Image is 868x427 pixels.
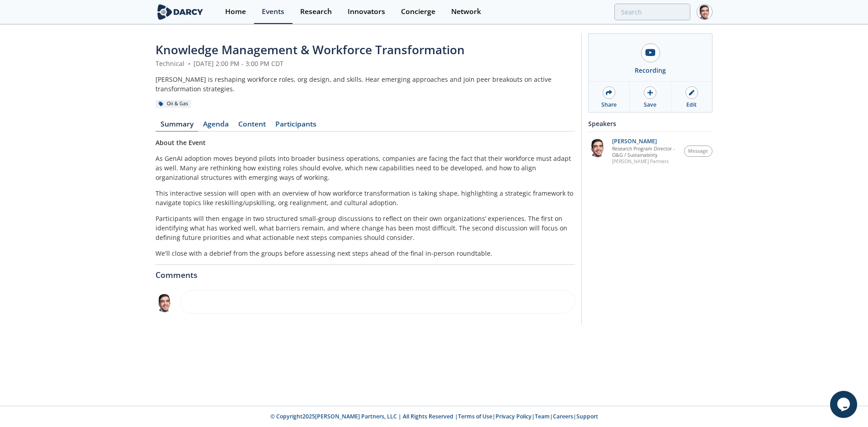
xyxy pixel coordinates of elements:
[156,188,575,207] p: This interactive session will open with an overview of how workforce transformation is taking sha...
[612,138,679,145] p: [PERSON_NAME]
[156,59,575,68] div: Technical [DATE] 2:00 PM - 3:00 PM CDT
[225,8,246,15] div: Home
[553,413,573,420] a: Careers
[644,101,656,109] div: Save
[588,116,712,131] div: Speakers
[270,121,321,131] a: Participants
[601,101,617,109] div: Share
[589,34,712,81] a: Recording
[198,121,233,131] a: Agenda
[671,82,712,112] a: Edit
[697,4,712,20] img: Profile
[684,145,713,157] button: Message
[612,158,679,164] p: [PERSON_NAME] Partners
[576,413,598,420] a: Support
[588,138,607,157] img: 44401130-f463-4f9c-a816-b31c67b6af04
[233,121,270,131] a: Content
[156,138,206,147] strong: About the Event
[156,121,198,131] a: Summary
[635,66,666,75] div: Recording
[99,413,769,421] p: © Copyright 2025 [PERSON_NAME] Partners, LLC | All Rights Reserved | | | | |
[614,4,690,20] input: Advanced Search
[401,8,435,15] div: Concierge
[156,4,205,20] img: logo-wide.svg
[156,293,174,312] img: 44401130-f463-4f9c-a816-b31c67b6af04
[156,214,575,242] p: Participants will then engage in two structured small-group discussions to reflect on their own o...
[535,413,550,420] a: Team
[830,391,859,418] iframe: chat widget
[686,101,697,109] div: Edit
[348,8,385,15] div: Innovators
[458,413,492,420] a: Terms of Use
[156,100,191,108] div: Oil & Gas
[495,413,532,420] a: Privacy Policy
[300,8,332,15] div: Research
[156,154,575,182] p: As GenAI adoption moves beyond pilots into broader business operations, companies are facing the ...
[156,42,465,58] span: Knowledge Management & Workforce Transformation
[186,59,192,68] span: •
[156,265,575,279] div: Comments
[262,8,284,15] div: Events
[156,75,575,94] div: [PERSON_NAME] is reshaping workforce roles, org design, and skills. Hear emerging approaches and ...
[451,8,481,15] div: Network
[612,145,679,158] p: Research Program Director - O&G / Sustainability
[688,148,708,155] span: Message
[156,249,575,258] p: We'll close with a debrief from the groups before assessing next steps ahead of the final in-pers...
